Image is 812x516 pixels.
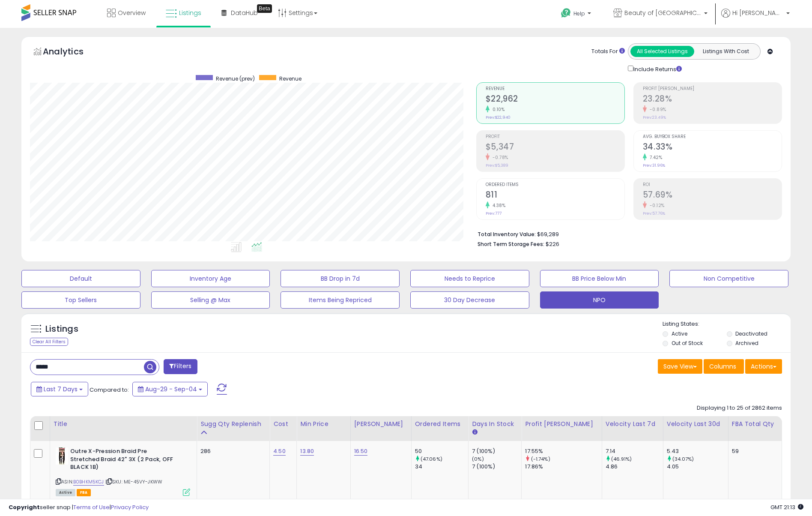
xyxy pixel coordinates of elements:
button: BB Drop in 7d [281,270,400,287]
span: Avg. Buybox Share [643,135,782,139]
span: $226 [546,240,559,248]
div: Ordered Items [415,420,465,429]
small: Prev: 31.96% [643,163,665,168]
div: Clear All Filters [30,338,68,346]
a: Hi [PERSON_NAME] [721,9,790,28]
span: Revenue [486,87,624,91]
button: Filters [164,359,197,374]
button: BB Price Below Min [540,270,659,287]
small: (34.07%) [672,456,694,462]
span: | SKU: ME-45VY-JKWW [105,478,162,485]
small: Prev: 23.49% [643,115,666,120]
h5: Listings [45,323,78,335]
button: Inventory Age [151,270,270,287]
h5: Analytics [43,45,100,60]
button: Listings With Cost [694,46,758,57]
label: Active [672,330,687,337]
span: Compared to: [90,386,129,394]
button: Non Competitive [669,270,788,287]
b: Short Term Storage Fees: [478,240,544,248]
small: Days In Stock. [472,429,477,436]
a: Privacy Policy [111,503,149,511]
small: 0.10% [490,106,505,113]
span: Profit [486,135,624,139]
span: Ordered Items [486,183,624,187]
button: Columns [704,359,744,374]
span: Beauty of [GEOGRAPHIC_DATA] [624,9,702,17]
div: 7.14 [606,447,663,455]
div: Sugg Qty Replenish [200,420,266,429]
label: Archived [735,339,758,347]
button: NPO [540,291,659,309]
div: FBA Total Qty [732,420,778,429]
div: seller snap | | [9,504,149,512]
span: Columns [709,362,736,371]
button: Save View [658,359,702,374]
a: 4.50 [273,447,286,456]
div: 4.05 [667,463,728,471]
h2: 811 [486,190,624,201]
button: Selling @ Max [151,291,270,309]
button: Top Sellers [21,291,140,309]
span: 2025-09-12 21:13 GMT [770,503,803,511]
div: 286 [200,447,263,455]
small: (47.06%) [421,456,442,462]
h2: 57.69% [643,190,782,201]
div: Totals For [591,48,625,56]
button: Items Being Repriced [281,291,400,309]
div: 34 [415,463,469,471]
small: Prev: 777 [486,211,502,216]
small: -0.12% [647,202,665,209]
label: Deactivated [735,330,767,337]
span: Listings [179,9,201,17]
a: B0BHKM5KCJ [73,478,104,486]
h2: 34.33% [643,142,782,153]
small: 4.38% [490,202,506,209]
small: (-1.74%) [531,456,550,462]
span: Hi [PERSON_NAME] [732,9,784,17]
a: Help [554,1,600,28]
div: 4.86 [606,463,663,471]
button: All Selected Listings [630,46,694,57]
div: Profit [PERSON_NAME] [525,420,598,429]
span: All listings currently available for purchase on Amazon [56,489,75,496]
div: Days In Stock [472,420,518,429]
span: Profit [PERSON_NAME] [643,87,782,91]
div: Title [54,420,193,429]
li: $69,289 [478,228,776,239]
div: 17.55% [525,447,601,455]
small: 7.42% [647,154,663,161]
div: 7 (100%) [472,463,521,471]
div: Velocity Last 7d [606,420,660,429]
button: Aug-29 - Sep-04 [132,382,208,396]
span: Last 7 Days [44,385,78,393]
span: Revenue [279,75,302,82]
p: Listing States: [663,320,790,328]
button: Default [21,270,140,287]
a: Terms of Use [73,503,110,511]
b: Outre X-Pression Braid Pre Stretched Braid 42" 3X (2 Pack, OFF BLACK 1B) [70,447,174,474]
i: Get Help [561,8,571,18]
small: -0.78% [490,154,508,161]
small: -0.89% [647,106,666,113]
h2: $5,347 [486,142,624,153]
small: Prev: 57.76% [643,211,665,216]
div: 59 [732,447,775,455]
div: Min Price [300,420,346,429]
small: Prev: $5,389 [486,163,508,168]
th: Please note that this number is a calculation based on your required days of coverage and your ve... [197,416,270,441]
span: ROI [643,183,782,187]
div: Tooltip anchor [257,4,272,13]
div: 7 (100%) [472,447,521,455]
small: (0%) [472,456,484,462]
label: Out of Stock [672,339,703,347]
span: Revenue (prev) [216,75,255,82]
div: 5.43 [667,447,728,455]
div: Include Returns [621,64,692,74]
div: Displaying 1 to 25 of 2862 items [697,404,782,412]
span: DataHub [231,9,258,17]
b: Total Inventory Value: [478,231,536,238]
div: [PERSON_NAME] [354,420,408,429]
span: Aug-29 - Sep-04 [145,385,197,393]
div: 17.86% [525,463,601,471]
